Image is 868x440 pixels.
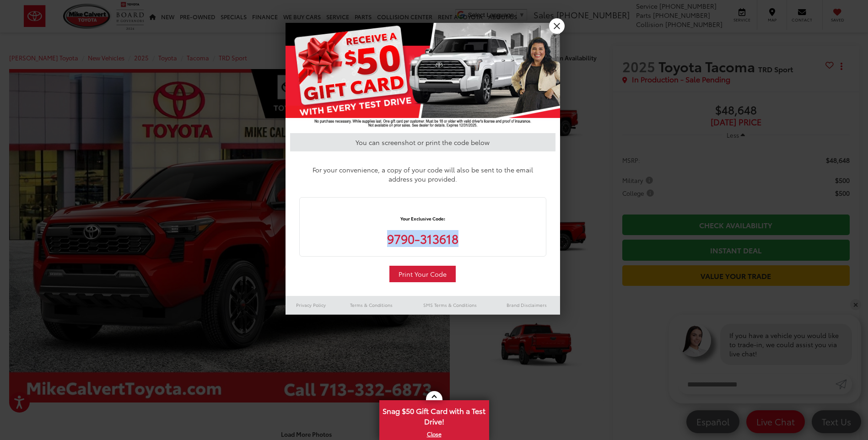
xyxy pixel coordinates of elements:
[336,300,406,311] a: Terms & Conditions
[286,300,337,311] a: Privacy Policy
[309,230,537,247] span: 9790-313618
[309,207,537,230] h2: Your Exclusive Code:
[493,300,560,311] a: Brand Disclaimers
[299,161,546,188] div: For your convenience, a copy of your code will also be sent to the email address you provided.
[286,23,560,129] img: 55838_top_625864.jpg
[380,401,488,429] span: Snag $50 Gift Card with a Test Drive!
[290,133,555,151] div: You can screenshot or print the code below
[389,266,456,282] a: Print Your Code
[407,300,493,311] a: SMS Terms & Conditions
